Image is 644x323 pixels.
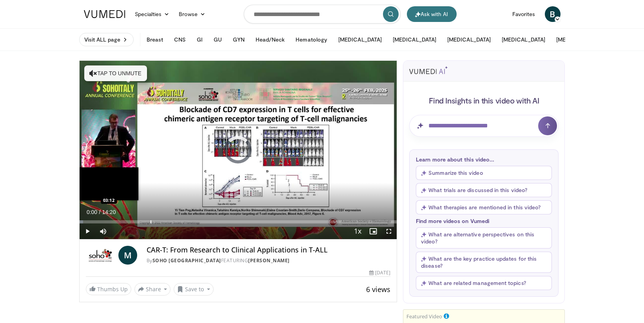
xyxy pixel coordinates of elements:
[409,115,559,137] input: Question for AI
[551,32,604,47] button: [MEDICAL_DATA]
[86,283,131,295] a: Thumbs Up
[80,223,95,239] button: Play
[99,209,101,215] span: /
[84,10,125,18] img: VuMedi Logo
[416,166,552,180] button: Summarize this video
[497,32,550,47] button: [MEDICAL_DATA]
[209,32,227,47] button: GU
[416,252,552,273] button: What are the key practice updates for this disease?
[409,66,448,74] img: vumedi-ai-logo.svg
[350,223,365,239] button: Playback Rate
[102,209,116,215] span: 14:20
[130,6,174,22] a: Specialties
[174,283,214,296] button: Save to
[409,95,559,105] h4: Find Insights in this video with AI
[369,269,390,276] div: [DATE]
[416,218,552,224] p: Find more videos on Vumedi
[416,183,552,197] button: What trials are discussed in this video?
[545,6,561,22] a: B
[334,32,386,47] button: [MEDICAL_DATA]
[79,33,134,46] a: Visit ALL page
[365,223,381,239] button: Enable picture-in-picture mode
[416,200,552,214] button: What therapies are mentioned in this video?
[291,32,332,47] button: Hematology
[86,246,115,265] img: SOHO Italy
[407,6,457,22] button: Ask with AI
[152,257,221,264] a: SOHO [GEOGRAPHIC_DATA]
[87,209,97,215] span: 0:00
[80,61,397,240] video-js: Video Player
[80,220,397,223] div: Progress Bar
[381,223,397,239] button: Fullscreen
[416,156,552,163] p: Learn more about this video...
[388,32,441,47] button: [MEDICAL_DATA]
[174,6,210,22] a: Browse
[416,227,552,249] button: What are alternative perspectives on this video?
[134,283,171,296] button: Share
[169,32,190,47] button: CNS
[118,246,137,265] a: M
[416,276,552,290] button: What are related management topics?
[228,32,249,47] button: GYN
[84,65,147,81] button: Tap to unmute
[147,246,391,254] h4: CAR-T: From Research to Clinical Applications in T-ALL
[248,257,290,264] a: [PERSON_NAME]
[366,285,390,294] span: 6 views
[443,32,495,47] button: [MEDICAL_DATA]
[142,32,168,47] button: Breast
[508,6,540,22] a: Favorites
[406,313,442,320] small: Featured Video
[192,32,207,47] button: GI
[244,5,401,24] input: Search topics, interventions
[147,257,391,264] div: By FEATURING
[251,32,290,47] button: Head/Neck
[95,223,111,239] button: Mute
